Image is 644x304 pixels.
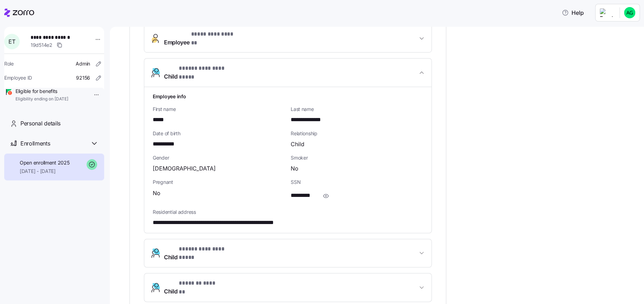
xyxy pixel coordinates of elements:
[164,279,218,296] span: Child
[153,209,423,216] span: Residential address
[291,154,423,161] span: Smoker
[153,179,285,186] span: Pregnant
[4,60,14,67] span: Role
[153,164,216,173] span: [DEMOGRAPHIC_DATA]
[600,8,614,17] img: Employer logo
[164,245,234,262] span: Child
[20,119,61,128] span: Personal details
[624,7,635,18] img: d553475d8374689f22e54354502039c2
[4,74,32,81] span: Employee ID
[291,106,423,113] span: Last name
[153,93,423,100] h1: Employee info
[291,179,423,186] span: SSN
[153,154,285,161] span: Gender
[76,74,90,81] span: 92156
[15,88,68,95] span: Eligible for benefits
[20,159,69,166] span: Open enrollment 2025
[31,42,52,49] span: 19d514e2
[164,64,235,81] span: Child
[153,189,160,198] span: No
[562,8,584,17] span: Help
[164,30,238,47] span: Employee
[153,130,285,137] span: Date of birth
[76,60,90,67] span: Admin
[291,164,298,173] span: No
[291,130,423,137] span: Relationship
[556,6,589,20] button: Help
[20,168,69,175] span: [DATE] - [DATE]
[153,106,285,113] span: First name
[20,139,50,148] span: Enrollments
[8,39,15,44] span: E T
[291,140,304,149] span: Child
[15,96,68,102] span: Eligibility ending on [DATE]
